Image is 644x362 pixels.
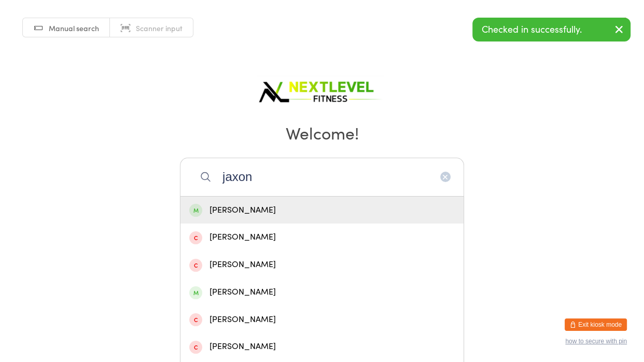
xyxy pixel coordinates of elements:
button: Exit kiosk mode [565,318,627,331]
div: [PERSON_NAME] [189,313,455,327]
h2: Welcome! [10,121,634,144]
div: [PERSON_NAME] [189,230,455,244]
div: [PERSON_NAME] [189,340,455,354]
button: how to secure with pin [565,338,627,345]
input: Search [180,158,464,196]
div: [PERSON_NAME] [189,258,455,272]
span: Scanner input [136,23,183,33]
img: Next Level Fitness [257,73,387,106]
span: Manual search [49,23,99,33]
div: [PERSON_NAME] [189,285,455,299]
div: [PERSON_NAME] [189,203,455,217]
div: Checked in successfully. [472,18,631,41]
